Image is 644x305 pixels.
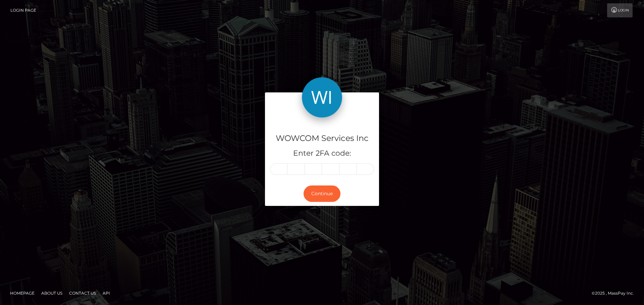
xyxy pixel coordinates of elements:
[607,3,633,17] a: Login
[270,148,374,159] h5: Enter 2FA code:
[39,288,65,298] a: About Us
[302,77,342,118] img: WOWCOM Services Inc
[270,133,374,144] h4: WOWCOM Services Inc
[66,288,99,298] a: Contact Us
[304,185,340,202] button: Continue
[7,288,37,298] a: Homepage
[100,288,113,298] a: API
[10,3,36,17] a: Login Page
[592,290,639,297] div: © 2025 , MassPay Inc.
